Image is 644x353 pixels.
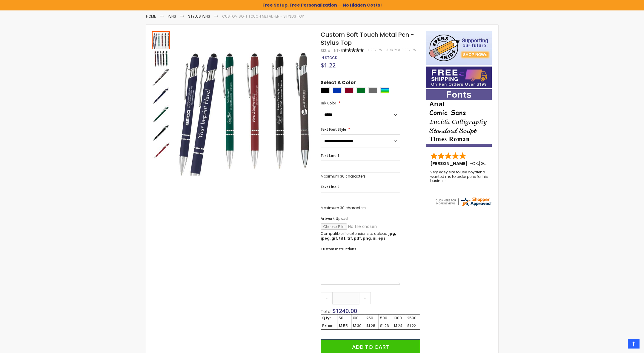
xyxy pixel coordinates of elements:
[321,231,400,241] p: Compatible file extensions to upload:
[430,170,488,183] div: Very easy site to use boyfriend wanted me to order pens for his business
[352,343,389,351] span: Add to Cart
[321,79,356,87] span: Select A Color
[343,48,364,52] div: 100%
[426,31,492,65] img: 4pens 4 kids
[152,68,170,86] img: Custom Soft Touch Metal Pen - Stylus Top
[336,307,357,315] span: 1240.00
[152,124,170,142] img: Custom Soft Touch Metal Pen - Stylus Top
[472,161,478,167] span: OK
[386,48,416,52] a: Add Your Review
[152,49,170,68] div: Custom Soft Touch Metal Pen - Stylus Top
[188,14,210,19] a: Stylus Pens
[152,68,170,86] div: Custom Soft Touch Metal Pen - Stylus Top
[321,55,337,60] span: In stock
[366,323,377,328] div: $1.28
[380,323,391,328] div: $1.26
[152,123,170,142] div: Custom Soft Touch Metal Pen - Stylus Top
[321,56,337,60] div: Availability
[152,105,170,123] div: Custom Soft Touch Metal Pen - Stylus Top
[176,39,313,175] img: Custom Soft Touch Metal Pen - Stylus Top
[321,174,400,179] p: Maximum 30 characters
[339,316,350,320] div: 50
[321,206,400,210] p: Maximum 30 characters
[356,87,365,93] div: Green
[366,316,377,320] div: 250
[628,339,640,349] a: Top
[152,86,170,105] div: Custom Soft Touch Metal Pen - Stylus Top
[368,48,369,52] span: 1
[368,48,383,52] a: 1 Review
[435,203,492,208] a: 4pens.com certificate URL
[339,323,350,328] div: $1.55
[146,14,156,19] a: Home
[394,323,405,328] div: $1.24
[321,309,332,315] span: Total:
[334,48,343,53] div: NT-8
[321,153,339,158] span: Text Line 1
[426,67,492,88] img: Free shipping on orders over $199
[353,316,364,320] div: 100
[152,105,170,123] img: Custom Soft Touch Metal Pen - Stylus Top
[321,87,330,93] div: Black
[321,216,348,221] span: Artwork Upload
[321,30,414,47] span: Custom Soft Touch Metal Pen - Stylus Top
[345,87,353,93] div: Burgundy
[479,161,523,167] span: [GEOGRAPHIC_DATA]
[470,161,523,167] span: - ,
[322,323,333,328] strong: Price:
[435,196,492,207] img: 4pens.com widget logo
[430,161,470,167] span: [PERSON_NAME]
[152,142,170,160] div: Custom Soft Touch Metal Pen - Stylus Top
[426,89,492,147] img: font-personalization-examples
[322,315,331,320] strong: Qty:
[407,316,419,320] div: 2500
[222,14,304,19] li: Custom Soft Touch Metal Pen - Stylus Top
[321,101,336,106] span: Ink Color
[332,307,357,315] span: $
[368,87,377,93] div: Grey
[321,246,356,252] span: Custom Instructions
[152,50,170,68] img: Custom Soft Touch Metal Pen - Stylus Top
[152,31,170,49] div: Custom Soft Touch Metal Pen - Stylus Top
[353,323,364,328] div: $1.30
[407,323,419,328] div: $1.22
[359,292,371,304] a: +
[321,48,332,53] strong: SKU
[168,14,176,19] a: Pens
[371,48,382,52] span: Review
[380,87,389,93] div: Assorted
[321,61,336,69] span: $1.22
[394,316,405,320] div: 1000
[333,87,342,93] div: Blue
[321,292,333,304] a: -
[380,316,391,320] div: 500
[152,142,170,160] img: Custom Soft Touch Metal Pen - Stylus Top
[152,87,170,105] img: Custom Soft Touch Metal Pen - Stylus Top
[321,127,346,132] span: Text Font Style
[321,231,396,241] strong: jpg, jpeg, gif, tiff, tif, pdf, png, ai, eps
[321,184,339,189] span: Text Line 2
